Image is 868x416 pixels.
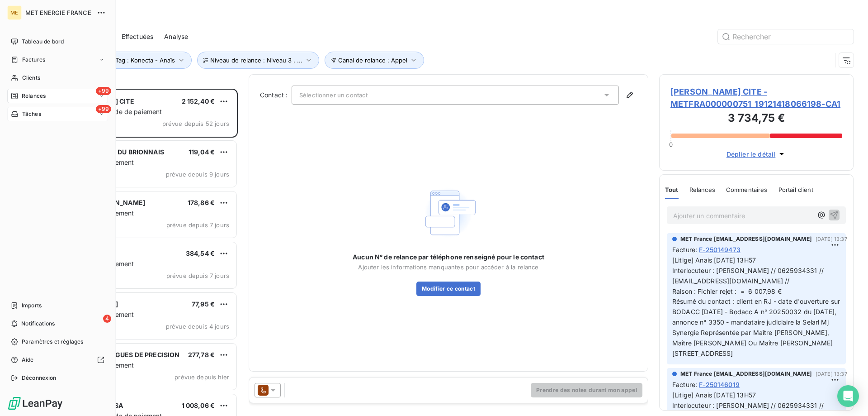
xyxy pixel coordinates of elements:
[7,353,108,367] a: Aide
[672,256,842,357] span: [Litige] Anais [DATE] 13H57 Interlocuteur : [PERSON_NAME] // 0625934331 // [EMAIL_ADDRESS][DOMAIN...
[260,91,292,100] label: Contact :
[188,199,215,206] span: 178,86 €
[22,374,57,382] span: Déconnexion
[96,87,111,95] span: +99
[22,110,41,118] span: Tâches
[25,9,91,16] span: MET ENERGIE FRANCE
[188,351,215,359] span: 277,78 €
[665,186,679,193] span: Tout
[531,383,642,397] button: Prendre des notes durant mon appel
[724,149,789,159] button: Déplier le détail
[22,38,64,46] span: Tableau de bord
[672,245,697,254] span: Facture :
[420,184,477,242] img: Empty state
[680,370,812,378] span: MET France [EMAIL_ADDRESS][DOMAIN_NAME]
[122,32,154,41] span: Effectuées
[672,380,697,389] span: Facture :
[162,120,229,127] span: prévue depuis 52 jours
[816,236,847,242] span: [DATE] 13:37
[64,351,180,359] span: COUSSINETS BAGUES DE PRECISION
[718,29,854,44] input: Rechercher
[358,263,538,271] span: Ajouter les informations manquantes pour accéder à la relance
[670,86,842,110] span: [PERSON_NAME] CITE - METFRA000000751_19121418066198-CA1
[197,52,319,69] button: Niveau de relance : Niveau 3 , ...
[182,97,215,105] span: 2 152,40 €
[64,52,192,69] button: Gestionnaire_Tag : Konecta - Anaïs
[192,300,215,308] span: 77,95 €
[22,356,34,364] span: Aide
[166,272,229,279] span: prévue depuis 7 jours
[22,92,46,100] span: Relances
[22,338,83,346] span: Paramètres et réglages
[299,91,368,99] span: Sélectionner un contact
[837,385,859,407] div: Open Intercom Messenger
[22,74,40,82] span: Clients
[22,56,45,64] span: Factures
[166,221,229,229] span: prévue depuis 7 jours
[21,320,55,328] span: Notifications
[175,373,229,381] span: prévue depuis hier
[186,249,215,257] span: 384,54 €
[699,245,741,254] span: F-250149473
[726,149,776,159] span: Déplier le détail
[699,380,740,389] span: F-250146019
[689,186,715,193] span: Relances
[670,110,842,128] h3: 3 734,75 €
[338,57,407,64] span: Canal de relance : Appel
[816,371,847,377] span: [DATE] 13:37
[182,402,215,409] span: 1 008,06 €
[416,282,481,296] button: Modifier ce contact
[189,148,215,156] span: 119,04 €
[7,396,63,411] img: Logo LeanPay
[7,5,22,20] div: ME
[103,315,111,323] span: 4
[210,57,302,64] span: Niveau de relance : Niveau 3 , ...
[325,52,424,69] button: Canal de relance : Appel
[43,89,238,416] div: grid
[680,235,812,243] span: MET France [EMAIL_ADDRESS][DOMAIN_NAME]
[166,323,229,330] span: prévue depuis 4 jours
[726,186,768,193] span: Commentaires
[166,171,229,178] span: prévue depuis 9 jours
[669,141,673,148] span: 0
[353,253,544,262] span: Aucun N° de relance par téléphone renseigné pour le contact
[77,57,175,64] span: Gestionnaire_Tag : Konecta - Anaïs
[164,32,188,41] span: Analyse
[778,186,813,193] span: Portail client
[22,301,42,310] span: Imports
[96,105,111,113] span: +99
